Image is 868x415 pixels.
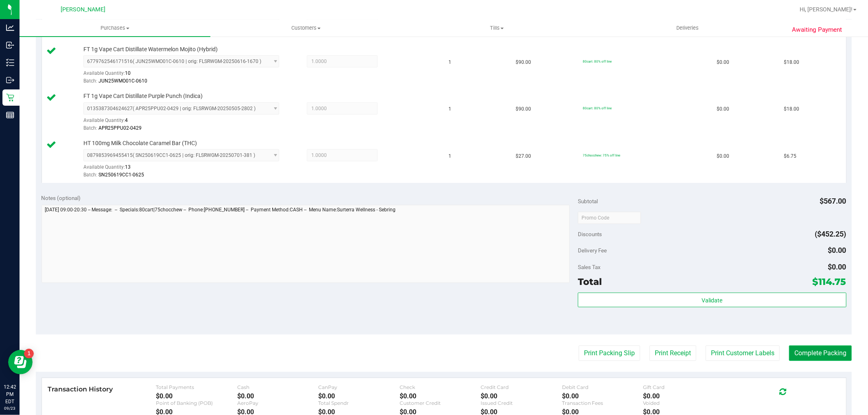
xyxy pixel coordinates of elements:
span: $0.00 [717,105,729,113]
div: $0.00 [237,392,318,400]
span: 4 [125,117,128,123]
span: $0.00 [828,263,846,271]
span: [PERSON_NAME] [61,6,105,13]
button: Print Receipt [649,345,696,361]
span: HT 100mg Milk Chocolate Caramel Bar (THC) [83,139,197,147]
div: $0.00 [562,392,643,400]
span: 75chocchew: 75% off line [583,153,620,157]
span: Deliveries [665,24,710,32]
p: 12:42 PM EDT [4,383,16,405]
a: Deliveries [592,20,783,37]
span: Batch: [83,172,97,178]
span: FT 1g Vape Cart Distillate Purple Punch (Indica) [83,92,203,100]
span: SN250619CC1-0625 [98,172,144,178]
span: Tills [402,24,592,32]
a: Tills [401,20,592,37]
input: Promo Code [578,212,641,224]
div: Cash [237,384,318,390]
span: JUN25WMO01C-0610 [98,78,147,84]
span: 80cart: 80% off line [583,59,612,63]
span: Subtotal [578,198,598,204]
div: Available Quantity: [83,161,289,177]
span: $0.00 [828,246,846,254]
div: Point of Banking (POB) [156,400,237,406]
div: Transaction Fees [562,400,643,406]
span: $6.75 [784,152,796,160]
div: Credit Card [481,384,562,390]
span: 1 [449,152,452,160]
inline-svg: Retail [6,93,14,102]
div: $0.00 [481,392,562,400]
inline-svg: Inventory [6,59,14,67]
span: $0.00 [717,59,729,66]
div: Issued Credit [481,400,562,406]
span: 1 [449,59,452,66]
span: $18.00 [784,59,799,66]
span: $27.00 [516,152,531,160]
div: Debit Card [562,384,643,390]
inline-svg: Reports [6,111,14,119]
p: 09/23 [4,405,16,411]
span: ($452.25) [815,230,846,238]
button: Complete Packing [789,345,852,361]
a: Purchases [20,20,210,37]
inline-svg: Outbound [6,76,14,84]
inline-svg: Analytics [6,24,14,32]
span: $18.00 [784,105,799,113]
span: Batch: [83,125,97,131]
span: Sales Tax [578,264,601,270]
span: Validate [702,297,722,304]
div: $0.00 [156,392,237,400]
div: Voided [643,400,724,406]
div: $0.00 [400,392,481,400]
iframe: Resource center [8,350,33,374]
span: Discounts [578,227,602,241]
button: Print Packing Slip [579,345,640,361]
div: AeroPay [237,400,318,406]
span: Delivery Fee [578,247,607,254]
div: Check [400,384,481,390]
div: Total Payments [156,384,237,390]
span: Batch: [83,78,97,84]
div: Gift Card [643,384,724,390]
div: Available Quantity: [83,67,289,83]
button: Print Customer Labels [706,345,780,361]
div: $0.00 [643,392,724,400]
span: 80cart: 80% off line [583,106,612,110]
div: Available Quantity: [83,115,289,130]
span: Purchases [20,24,210,32]
div: Customer Credit [400,400,481,406]
span: APR25PPU02-0429 [98,125,142,131]
span: 13 [125,164,131,170]
inline-svg: Inbound [6,41,14,49]
span: $567.00 [820,197,846,205]
span: Notes (optional) [42,195,81,201]
span: 10 [125,70,131,76]
span: $114.75 [813,276,846,287]
span: $0.00 [717,152,729,160]
span: FT 1g Vape Cart Distillate Watermelon Mojito (Hybrid) [83,46,218,53]
div: $0.00 [318,392,399,400]
span: Customers [211,24,401,32]
span: Total [578,276,602,287]
a: Customers [210,20,401,37]
span: $90.00 [516,105,531,113]
span: Hi, [PERSON_NAME]! [800,6,853,13]
span: 1 [449,105,452,113]
div: Total Spendr [318,400,399,406]
span: Awaiting Payment [792,25,842,35]
div: CanPay [318,384,399,390]
iframe: Resource center unread badge [24,349,34,359]
button: Validate [578,293,846,307]
span: $90.00 [516,59,531,66]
